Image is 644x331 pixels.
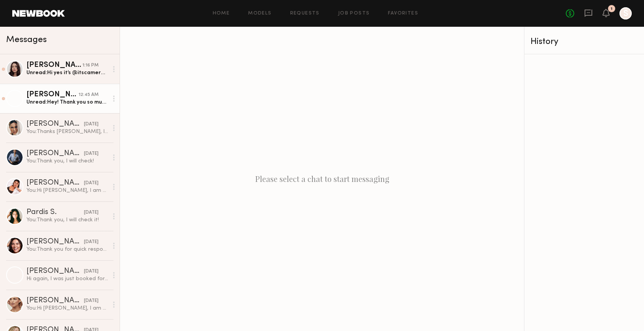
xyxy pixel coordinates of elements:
a: S [619,7,632,19]
div: You: Thank you, I will check! [26,157,108,165]
div: 1 [611,7,613,11]
div: [DATE] [84,209,99,216]
div: History [531,37,638,46]
a: Favorites [388,11,418,16]
div: You: Thank you for quick response! I will check it!! [26,246,108,253]
div: [DATE] [84,150,99,157]
a: Models [248,11,271,16]
div: [DATE] [84,180,99,187]
div: You: Hi [PERSON_NAME], I am sorry for my late reply too. I just checked your message. Thank you f... [26,305,108,312]
div: [PERSON_NAME] [26,179,84,187]
div: You: Thanks [PERSON_NAME], I will check! [26,128,108,135]
div: 1:16 PM [82,62,99,69]
div: Hi again, I was just booked for a job [DATE] and no longer available! I’m around this weekend and... [26,275,108,282]
div: Unread: Hey! Thank you so much for reaching out sorry for the late reply. Of course my IG is itss... [26,99,108,106]
div: [PERSON_NAME] [26,120,84,128]
div: Pardis S. [26,209,84,216]
div: You: Hi [PERSON_NAME], I am Soko from SOKOI, a yoga wear brand based in [GEOGRAPHIC_DATA]. I am i... [26,187,108,194]
div: [PERSON_NAME] [26,150,84,157]
div: [PERSON_NAME] [26,238,84,246]
div: Please select a chat to start messaging [120,27,524,331]
div: [DATE] [84,121,99,128]
div: 12:45 AM [79,91,99,99]
a: Home [213,11,230,16]
div: [DATE] [84,268,99,275]
span: Messages [6,36,47,44]
a: Requests [290,11,320,16]
div: You: Thank you, I will check it! [26,216,108,224]
div: [PERSON_NAME] [26,62,82,69]
a: Job Posts [338,11,370,16]
div: [PERSON_NAME] [26,297,84,305]
div: [DATE] [84,239,99,246]
div: [DATE] [84,297,99,305]
div: [PERSON_NAME] [26,91,79,99]
div: [PERSON_NAME] [26,268,84,275]
div: Unread: Hi yes it’s @itscameronclarkk [26,69,108,76]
